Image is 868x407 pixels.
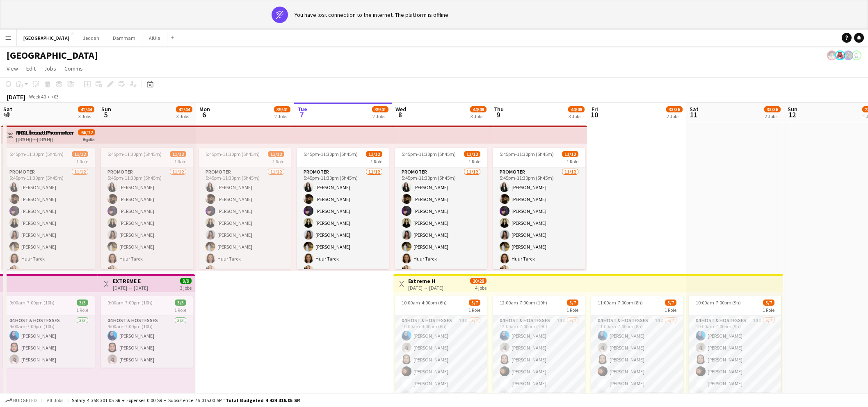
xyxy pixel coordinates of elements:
[199,167,291,326] app-card-role: Promoter11/125:45pm-11:30pm (5h45m)[PERSON_NAME][PERSON_NAME][PERSON_NAME][PERSON_NAME][PERSON_NA...
[500,300,547,306] span: 12:00am-7:00pm (19h)
[101,296,193,368] app-job-card: 9:00am-7:00pm (10h)3/31 Role04 Host & Hostesses3/39:00am-7:00pm (10h)[PERSON_NAME][PERSON_NAME][P...
[3,296,95,368] app-job-card: 9:00am-7:00pm (10h)3/31 Role04 Host & Hostesses3/39:00am-7:00pm (10h)[PERSON_NAME][PERSON_NAME][P...
[72,397,300,403] div: Salary 4 358 301.05 SR + Expenses 0.00 SR + Subsistence 76 015.00 SR =
[7,93,25,101] div: [DATE]
[566,158,578,165] span: 1 Role
[764,106,781,112] span: 33/36
[27,94,48,100] span: Week 40
[100,110,111,119] span: 5
[493,105,504,113] span: Thu
[566,307,578,313] span: 1 Role
[395,105,406,113] span: Wed
[297,167,389,326] app-card-role: Promoter11/125:45pm-11:30pm (5h45m)[PERSON_NAME][PERSON_NAME][PERSON_NAME][PERSON_NAME][PERSON_NA...
[408,285,443,291] div: [DATE] → [DATE]
[199,148,291,269] app-job-card: 5:45pm-11:30pm (5h45m)11/121 RolePromoter11/125:45pm-11:30pm (5h45m)[PERSON_NAME][PERSON_NAME][PE...
[79,129,95,135] span: 66/72
[852,50,861,60] app-user-avatar: saeed hashil
[665,307,676,313] span: 1 Role
[41,63,59,74] a: Jobs
[843,50,853,60] app-user-avatar: Lama AlSabbagh
[475,284,487,291] div: 4 jobs
[180,284,192,291] div: 3 jobs
[2,110,12,119] span: 4
[765,113,780,119] div: 2 Jobs
[408,277,443,285] h3: Extreme H
[470,278,487,284] span: 20/28
[665,300,676,306] span: 5/7
[370,158,382,165] span: 1 Role
[206,151,260,157] span: 5:45pm-11:30pm (5h45m)
[274,106,290,112] span: 39/41
[562,151,578,157] span: 11/12
[569,113,584,119] div: 3 Jobs
[274,113,290,119] div: 2 Jobs
[107,151,162,157] span: 5:45pm-11:30pm (5h45m)
[17,30,76,46] button: [GEOGRAPHIC_DATA]
[372,113,388,119] div: 2 Jobs
[77,300,88,306] span: 3/3
[61,63,86,74] a: Comms
[568,106,585,112] span: 44/48
[64,65,83,72] span: Comms
[106,30,142,46] button: Dammam
[23,63,39,74] a: Edit
[297,105,307,113] span: Tue
[13,398,37,403] span: Budgeted
[471,113,486,119] div: 3 Jobs
[3,167,95,326] app-card-role: Promoter11/125:45pm-11:30pm (5h45m)[PERSON_NAME][PERSON_NAME][PERSON_NAME][PERSON_NAME][PERSON_NA...
[464,151,480,157] span: 11/12
[78,113,94,119] div: 3 Jobs
[176,113,192,119] div: 3 Jobs
[3,148,95,269] app-job-card: 5:45pm-11:30pm (5h45m)11/121 RolePromoter11/125:45pm-11:30pm (5h45m)[PERSON_NAME][PERSON_NAME][PE...
[175,300,186,306] span: 3/3
[696,300,741,306] span: 10:00am-7:00pm (9h)
[268,151,284,157] span: 11/12
[199,105,210,113] span: Mon
[198,110,210,119] span: 6
[180,278,192,284] span: 9/9
[598,300,643,306] span: 11:00am-7:00pm (8h)
[7,65,18,72] span: View
[101,105,111,113] span: Sun
[395,167,487,326] app-card-role: Promoter11/125:45pm-11:30pm (5h45m)[PERSON_NAME][PERSON_NAME][PERSON_NAME][PERSON_NAME][PERSON_NA...
[827,50,837,60] app-user-avatar: Noura Almuhanna
[468,158,480,165] span: 1 Role
[101,148,193,269] div: 5:45pm-11:30pm (5h45m)11/121 RolePromoter11/125:45pm-11:30pm (5h45m)[PERSON_NAME][PERSON_NAME][PE...
[395,148,487,269] div: 5:45pm-11:30pm (5h45m)11/121 RolePromoter11/125:45pm-11:30pm (5h45m)[PERSON_NAME][PERSON_NAME][PE...
[786,110,797,119] span: 12
[101,167,193,326] app-card-role: Promoter11/125:45pm-11:30pm (5h45m)[PERSON_NAME][PERSON_NAME][PERSON_NAME][PERSON_NAME][PERSON_NA...
[366,151,382,157] span: 11/12
[295,11,450,18] div: You have lost connection to the internet. The platform is offline.
[304,151,358,157] span: 5:45pm-11:30pm (5h45m)
[394,110,406,119] span: 8
[590,110,598,119] span: 10
[3,316,95,368] app-card-role: 04 Host & Hostesses3/39:00am-7:00pm (10h)[PERSON_NAME][PERSON_NAME][PERSON_NAME]
[469,300,480,306] span: 5/7
[174,307,186,313] span: 1 Role
[468,307,480,313] span: 1 Role
[297,148,389,269] app-job-card: 5:45pm-11:30pm (5h45m)11/121 RolePromoter11/125:45pm-11:30pm (5h45m)[PERSON_NAME][PERSON_NAME][PE...
[402,151,456,157] span: 5:45pm-11:30pm (5h45m)
[402,300,447,306] span: 10:00am-4:00pm (6h)
[113,277,148,285] h3: EXTREME E
[72,151,88,157] span: 11/12
[18,136,74,142] div: [DATE] → [DATE]
[470,106,487,112] span: 44/48
[763,307,774,313] span: 1 Role
[493,148,585,269] div: 5:45pm-11:30pm (5h45m)11/121 RolePromoter11/125:45pm-11:30pm (5h45m)[PERSON_NAME][PERSON_NAME][PE...
[18,129,74,136] h3: MDL beast Promoter
[788,105,797,113] span: Sun
[51,94,59,100] div: +03
[45,397,65,403] span: All jobs
[272,158,284,165] span: 1 Role
[76,307,88,313] span: 1 Role
[3,105,12,113] span: Sat
[113,285,148,291] div: [DATE] → [DATE]
[107,300,153,306] span: 9:00am-7:00pm (10h)
[174,158,186,165] span: 1 Role
[9,151,64,157] span: 5:45pm-11:30pm (5h45m)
